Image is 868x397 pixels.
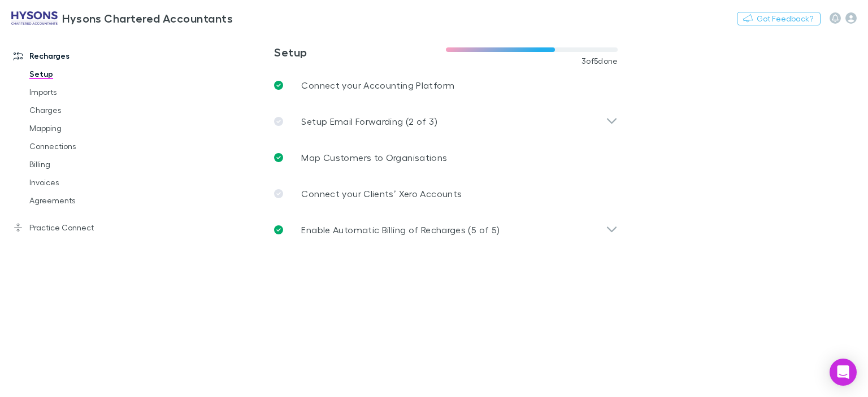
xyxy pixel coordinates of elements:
[18,137,148,155] a: Connections
[265,212,627,248] div: Enable Automatic Billing of Recharges (5 of 5)
[2,219,148,237] a: Practice Connect
[265,176,627,212] a: Connect your Clients’ Xero Accounts
[62,11,233,25] h3: Hysons Chartered Accountants
[18,173,148,191] a: Invoices
[18,155,148,173] a: Billing
[18,119,148,137] a: Mapping
[301,78,454,92] p: Connect your Accounting Platform
[737,12,821,25] button: Got Feedback?
[5,5,240,32] a: Hysons Chartered Accountants
[301,187,462,200] p: Connect your Clients’ Xero Accounts
[830,359,857,386] div: Open Intercom Messenger
[18,65,148,83] a: Setup
[18,191,148,210] a: Agreements
[274,45,446,59] h3: Setup
[581,56,618,66] span: 3 of 5 done
[18,83,148,101] a: Imports
[301,115,437,128] p: Setup Email Forwarding (2 of 3)
[265,67,627,103] a: Connect your Accounting Platform
[265,103,627,139] div: Setup Email Forwarding (2 of 3)
[11,11,58,25] img: Hysons Chartered Accountants's Logo
[265,139,627,176] a: Map Customers to Organisations
[301,223,500,237] p: Enable Automatic Billing of Recharges (5 of 5)
[2,47,148,65] a: Recharges
[18,101,148,119] a: Charges
[301,151,447,164] p: Map Customers to Organisations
